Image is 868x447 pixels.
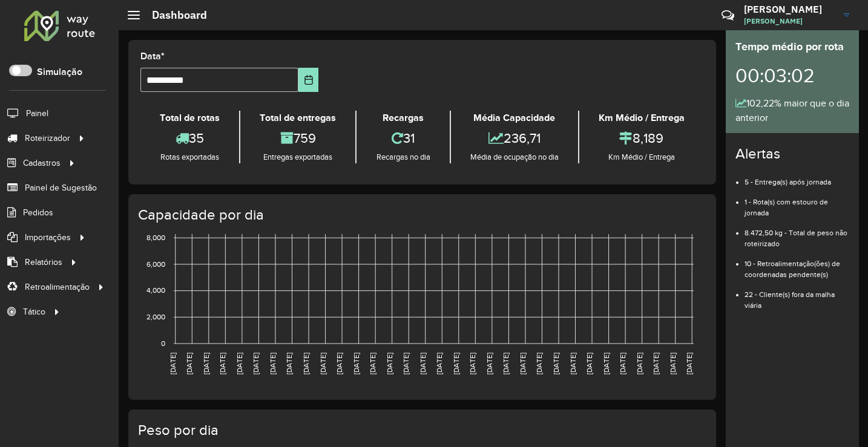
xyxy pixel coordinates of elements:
[652,353,660,374] text: [DATE]
[485,353,493,374] text: [DATE]
[745,218,849,249] li: 8.472,50 kg - Total de peso não roteirizado
[577,4,703,36] div: Críticas? Dúvidas? Elogios? Sugestões? Entre em contato conosco!
[146,287,165,295] text: 4,000
[252,353,260,374] text: [DATE]
[582,125,701,151] div: 8,189
[169,353,177,374] text: [DATE]
[140,8,207,22] h2: Dashboard
[435,353,443,374] text: [DATE]
[469,353,476,374] text: [DATE]
[235,353,243,374] text: [DATE]
[360,151,446,163] div: Recargas no dia
[25,231,71,244] span: Importações
[552,353,560,374] text: [DATE]
[161,339,165,347] text: 0
[735,145,849,163] h4: Alertas
[502,353,510,374] text: [DATE]
[138,422,704,439] h4: Peso por dia
[360,125,446,151] div: 31
[319,353,327,374] text: [DATE]
[25,132,70,145] span: Roteirizador
[335,353,343,374] text: [DATE]
[146,313,165,321] text: 2,000
[582,151,701,163] div: Km Médio / Entrega
[745,188,849,218] li: 1 - Rota(s) com estouro de jornada
[138,206,704,224] h4: Capacidade por dia
[745,249,849,280] li: 10 - Retroalimentação(ões) de coordenadas pendente(s)
[302,353,310,374] text: [DATE]
[745,280,849,311] li: 22 - Cliente(s) fora da malha viária
[369,353,376,374] text: [DATE]
[143,111,236,125] div: Total de rotas
[23,206,53,219] span: Pedidos
[140,49,165,64] label: Data
[454,111,575,125] div: Média Capacidade
[685,353,693,374] text: [DATE]
[454,125,575,151] div: 236,71
[636,353,643,374] text: [DATE]
[454,151,575,163] div: Média de ocupação no dia
[352,353,360,374] text: [DATE]
[402,353,410,374] text: [DATE]
[602,353,610,374] text: [DATE]
[143,125,236,151] div: 35
[298,68,318,92] button: Choose Date
[452,353,460,374] text: [DATE]
[745,168,849,188] li: 5 - Entrega(s) após jornada
[243,111,352,125] div: Total de entregas
[219,353,226,374] text: [DATE]
[569,353,577,374] text: [DATE]
[582,111,701,125] div: Km Médio / Entrega
[535,353,543,374] text: [DATE]
[744,16,835,27] span: [PERSON_NAME]
[386,353,393,374] text: [DATE]
[143,151,236,163] div: Rotas exportadas
[25,256,62,269] span: Relatórios
[735,39,849,55] div: Tempo médio por rota
[744,4,835,15] h3: [PERSON_NAME]
[715,2,741,28] a: Contato Rápido
[585,353,593,374] text: [DATE]
[735,55,849,96] div: 00:03:02
[419,353,427,374] text: [DATE]
[185,353,193,374] text: [DATE]
[25,281,90,293] span: Retroalimentação
[23,305,45,318] span: Tático
[669,353,677,374] text: [DATE]
[146,233,165,241] text: 8,000
[243,125,352,151] div: 759
[735,96,849,125] div: 102,22% maior que o dia anterior
[519,353,527,374] text: [DATE]
[285,353,293,374] text: [DATE]
[269,353,277,374] text: [DATE]
[243,151,352,163] div: Entregas exportadas
[360,111,446,125] div: Recargas
[146,260,165,268] text: 6,000
[37,65,82,79] label: Simulação
[26,107,48,120] span: Painel
[619,353,626,374] text: [DATE]
[23,157,61,169] span: Cadastros
[25,181,97,194] span: Painel de Sugestão
[202,353,210,374] text: [DATE]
